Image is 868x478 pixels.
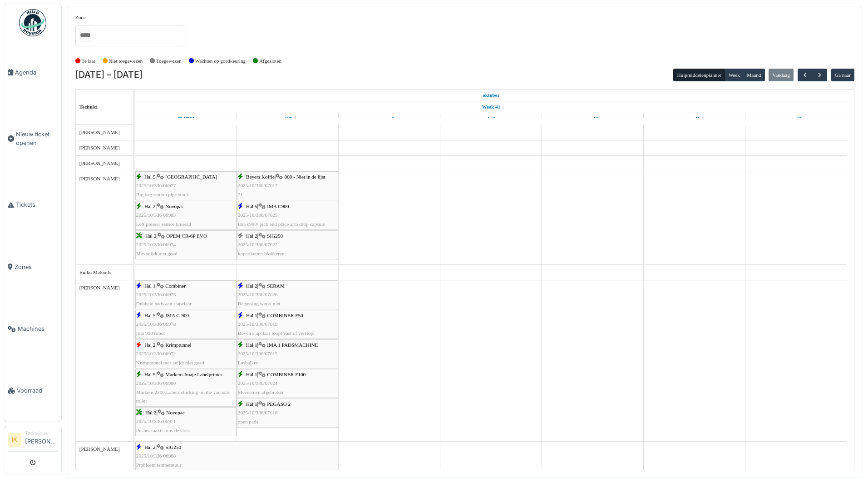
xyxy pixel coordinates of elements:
a: Week 41 [479,101,503,113]
label: Wachten op goedkeuring [195,57,246,65]
span: 2025/10/336/07019 [238,321,278,327]
span: 2025/10/336/07024 [238,380,278,386]
button: Vorige [798,69,813,82]
span: Probleem temperatuur [136,462,182,468]
div: | [238,400,337,426]
div: | [136,370,236,405]
span: Novopac [165,204,183,209]
span: 2025/10/336/06971 [136,418,176,424]
span: Begassing werkt niet [238,301,281,306]
span: Ima 900 robot [136,330,165,336]
a: 8 oktober 2025 [382,113,397,124]
span: 2025/10/336/07026 [238,292,278,297]
label: Afgesloten [259,57,281,65]
span: Technici [79,104,98,110]
a: Zones [4,236,61,298]
span: Hal 2 [144,204,156,209]
span: 2025/10/336/07018 [238,410,278,415]
span: Agenda [15,68,58,77]
label: Toegewezen [156,57,182,65]
span: 2025/10/336/07022 [238,242,278,247]
span: Zones [15,263,58,271]
button: Ga naar [831,69,855,81]
span: Hal 1 [144,283,156,289]
span: 000 - Niet in de lijst [285,174,325,179]
input: Alles [79,29,90,42]
div: | [136,202,236,229]
a: Voorraad [4,360,61,422]
span: IMA C900 [267,204,289,209]
span: Voorraad [17,386,58,395]
span: [PERSON_NAME] [79,285,120,290]
span: 2025/10/336/06988 [136,453,176,458]
span: 2025/10/336/07017 [238,183,278,188]
span: SERAM [267,283,285,289]
span: Big bag station pipe stuck [136,192,189,197]
span: 2025/10/336/06974 [136,242,176,247]
span: IMA 1 PADSMACHINE [267,342,318,348]
span: Beyers Koffie [246,174,275,179]
span: 2025/10/336/06975 [136,292,176,297]
button: Vandaag [769,69,794,81]
span: 71 [238,192,243,197]
span: [PERSON_NAME] [79,446,120,452]
span: 2025/10/336/06977 [136,183,176,188]
span: Hal 5 [144,313,156,318]
img: Badge_color-CXgf-gQk.svg [19,9,46,36]
span: Lasbalken [238,360,259,365]
span: Combiner [165,283,186,289]
span: Hal 5 [144,174,156,179]
a: 6 oktober 2025 [480,90,502,101]
span: kopetiketten blokkeren [238,251,285,256]
button: Hulpmiddelenplanner [673,69,725,81]
div: | [136,232,236,258]
span: Hal 1 [246,313,257,318]
a: 10 oktober 2025 [585,113,601,124]
a: 7 oktober 2025 [281,113,294,124]
span: 2025/10/336/06983 [136,212,176,218]
span: Boven stapelaar loopt vast of verstopt [238,330,315,336]
a: Nieuw ticket openen [4,103,61,174]
div: | [136,282,236,308]
span: PEGASO 2 [267,401,291,407]
h2: [DATE] – [DATE] [75,70,143,80]
span: Hal 1 [246,401,257,407]
a: Tickets [4,174,61,236]
span: [PERSON_NAME] [79,160,120,166]
a: Agenda [4,41,61,103]
div: | [238,370,337,397]
span: Machines [18,324,58,333]
span: Krimptunnel mes snijdt niet goed [136,360,204,365]
span: [GEOGRAPHIC_DATA] [165,174,217,179]
div: | [136,341,236,367]
span: SIG250 [165,444,181,450]
span: Hal 1 [246,372,257,377]
div: | [136,408,236,435]
span: Hal 2 [145,410,157,415]
a: 6 oktober 2025 [175,113,197,124]
span: Hal 1 [246,342,257,348]
li: [PERSON_NAME] [25,430,58,449]
label: Zone [75,14,86,21]
span: Hal 5 [246,204,257,209]
label: Te laat [82,57,95,65]
span: Hal 2 [246,283,257,289]
span: IMA C-900 [165,313,189,318]
span: Ima c900/ pick and place arm drop capsule [238,221,325,227]
span: Mes snijdt niet goed [136,251,178,256]
span: OPEM CR-6P EVO [166,233,207,239]
span: COMBINER F50 [267,313,303,318]
span: SIG250 [267,233,283,239]
div: | [136,311,236,338]
span: [PERSON_NAME] [79,129,120,135]
a: IK Technicus[PERSON_NAME] [8,430,58,452]
div: | [238,173,337,199]
span: Novopac [166,410,184,415]
div: | [136,443,337,469]
span: Nieuw ticket openen [16,130,58,147]
span: Hal 2 [145,233,157,239]
span: Dubbele pads aan stapelaar [136,301,192,306]
a: Machines [4,298,61,360]
span: 2025/10/336/07025 [238,212,278,218]
div: | [238,282,337,308]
